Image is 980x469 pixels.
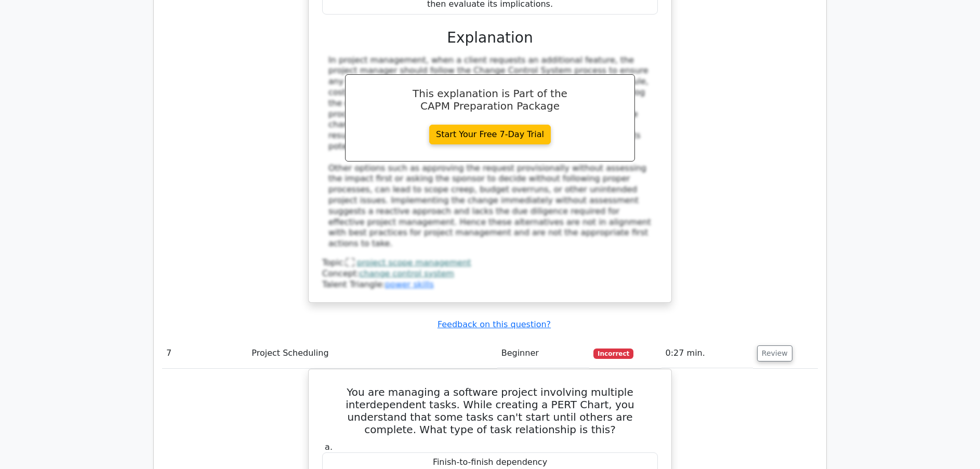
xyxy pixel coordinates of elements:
[322,269,658,279] div: Concept:
[661,339,753,368] td: 0:27 min.
[322,258,658,290] div: Talent Triangle:
[328,29,652,47] h3: Explanation
[593,349,633,359] span: Incorrect
[360,269,454,278] a: change control system
[357,258,471,267] a: project scope management
[438,319,551,329] a: Feedback on this question?
[162,339,247,368] td: 7
[757,345,792,361] button: Review
[322,258,658,269] div: Topic:
[429,125,551,144] a: Start Your Free 7-Day Trial
[247,339,497,368] td: Project Scheduling
[321,386,659,436] h5: You are managing a software project involving multiple interdependent tasks. While creating a PER...
[497,339,590,368] td: Beginner
[325,442,333,452] span: a.
[385,279,434,289] a: power skills
[328,55,652,249] div: In project management, when a client requests an additional feature, the project manager should f...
